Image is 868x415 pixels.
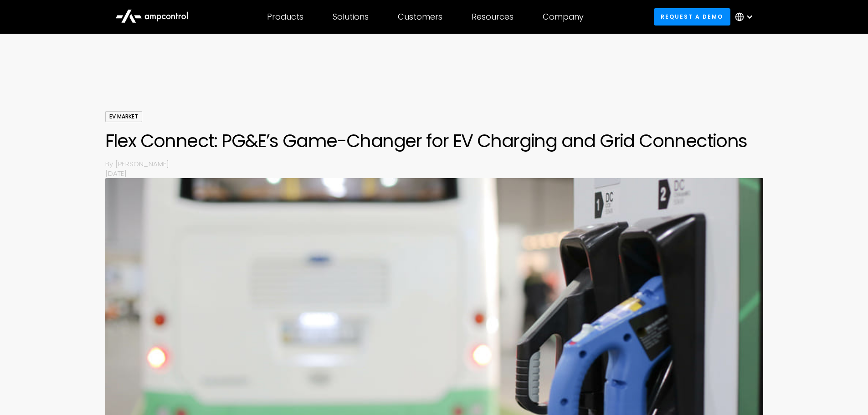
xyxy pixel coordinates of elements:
[267,12,303,22] div: Products
[105,169,763,178] p: [DATE]
[333,12,369,22] div: Solutions
[105,159,115,169] p: By
[398,12,442,22] div: Customers
[472,12,514,22] div: Resources
[654,8,730,25] a: Request a demo
[115,159,763,169] p: [PERSON_NAME]
[543,12,584,22] div: Company
[105,130,763,152] h1: Flex Connect: PG&E’s Game-Changer for EV Charging and Grid Connections
[105,111,142,122] div: EV Market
